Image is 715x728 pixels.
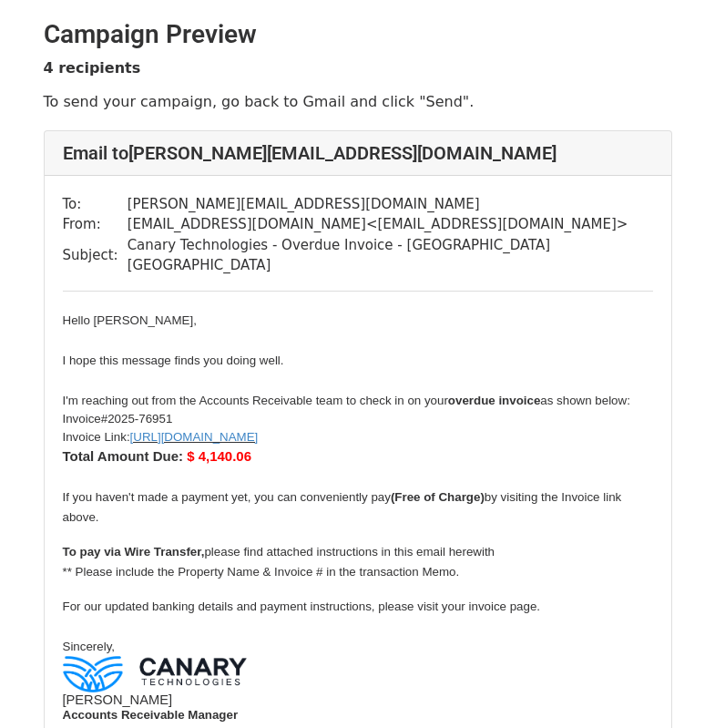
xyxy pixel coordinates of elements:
span: please find attached instructions in this email herewith [63,545,495,559]
b: (Free of Charge) [391,490,485,504]
td: Canary Technologies - Overdue Invoice - [GEOGRAPHIC_DATA] [GEOGRAPHIC_DATA] [128,235,653,276]
span: I'm reaching out from the Accounts Receivable team to check in on your as shown below: [63,394,630,407]
img: c29b55174a6d10e35b8ed12ea38c4a16ab5ad042.png [63,656,247,692]
span: If you haven't made a payment yet, you can conveniently pay by visiting the Invoice link above. [63,490,622,524]
td: To: [63,194,128,215]
span: Sincerely, [63,640,116,653]
td: [EMAIL_ADDRESS][DOMAIN_NAME] < [EMAIL_ADDRESS][DOMAIN_NAME] > [128,214,653,235]
td: From: [63,214,128,235]
span: For our updated banking details and payment instructions, please visit your invoice page. [63,600,541,613]
span: I hope this message finds you doing well. [63,354,284,367]
span: [PERSON_NAME] [63,692,173,707]
span: Hello [PERSON_NAME], [63,313,197,327]
font: [URL][DOMAIN_NAME] [130,430,259,444]
td: [PERSON_NAME][EMAIL_ADDRESS][DOMAIN_NAME] [128,194,653,215]
strong: 4 recipients [44,59,141,77]
li: Invoice Link: [63,428,653,446]
h2: Campaign Preview [44,19,672,50]
span: Accounts Receivable Manager [63,708,239,722]
td: Subject: [63,235,128,276]
p: To send your campaign, go back to Gmail and click "Send". [44,92,672,111]
span: Invoice# [63,412,108,426]
li: 2025-76951 [63,410,653,428]
span: Total Amount Due: [63,448,188,464]
strong: overdue invoice [448,394,540,407]
font: $ 4,140.06 [187,448,251,464]
h4: Email to [PERSON_NAME][EMAIL_ADDRESS][DOMAIN_NAME] [63,142,653,164]
span: ** Please include the Property Name & Invoice # in the transaction Memo. [63,565,460,579]
strong: To pay via Wire Transfer, [63,545,205,559]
